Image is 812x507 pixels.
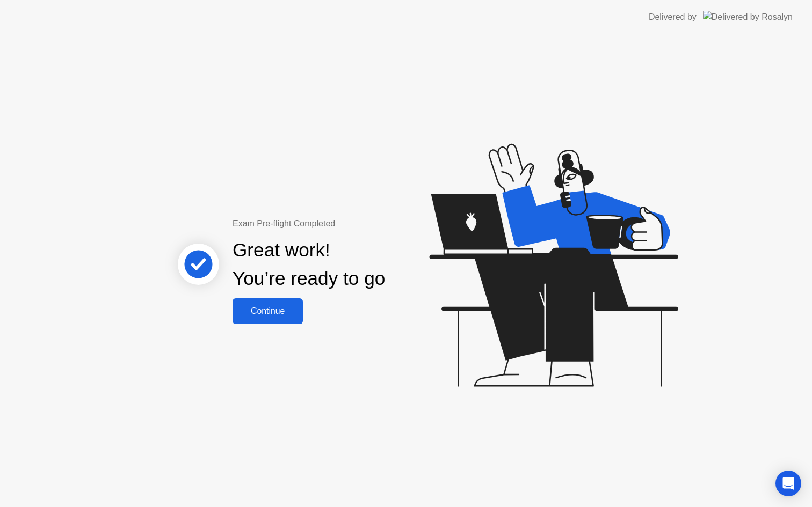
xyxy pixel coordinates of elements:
[703,11,793,23] img: Delivered by Rosalyn
[233,298,303,324] button: Continue
[233,236,385,293] div: Great work! You’re ready to go
[233,217,454,230] div: Exam Pre-flight Completed
[236,306,300,316] div: Continue
[775,471,801,496] div: Open Intercom Messenger
[649,11,697,24] div: Delivered by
